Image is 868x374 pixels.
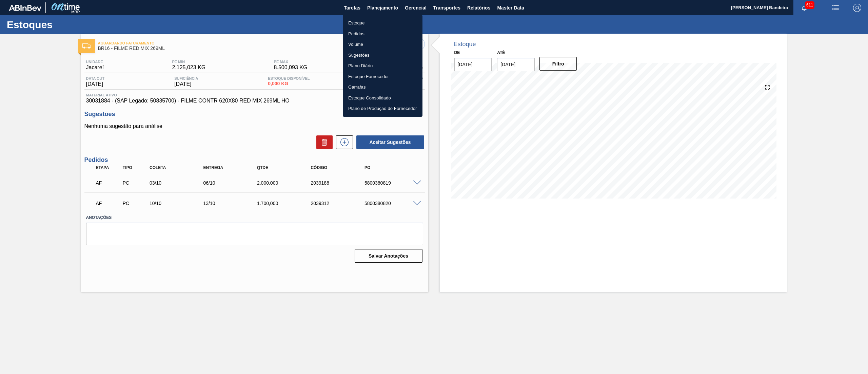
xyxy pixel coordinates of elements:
[343,71,422,82] a: Estoque Fornecedor
[343,18,422,29] a: Estoque
[343,50,422,61] a: Sugestões
[343,60,422,71] a: Plano Diário
[343,82,422,93] a: Garrafas
[343,103,422,114] a: Plano de Produção do Fornecedor
[343,93,422,104] a: Estoque Consolidado
[343,29,422,39] a: Pedidos
[343,39,422,50] a: Volume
